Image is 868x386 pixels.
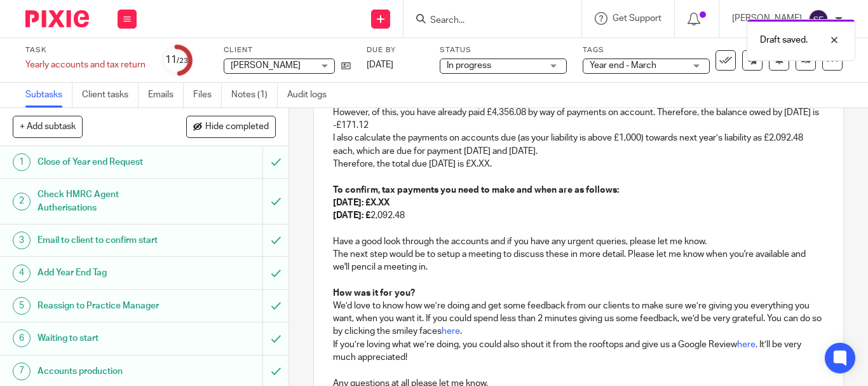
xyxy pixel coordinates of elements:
[186,116,276,137] button: Hide completed
[442,327,460,336] a: here
[333,209,824,222] p: 2,092.48
[13,193,31,210] div: 2
[231,61,301,70] span: [PERSON_NAME]
[37,329,179,348] h1: Waiting to start
[333,158,824,170] p: Therefore, the total due [DATE] is £X.XX.
[333,338,824,364] p: If you’re loving what we’re doing, you could also shout it from the rooftops and give us a Google...
[13,329,31,347] div: 6
[590,61,656,70] span: Year end - March
[333,106,824,132] p: However, of this, you have already paid £4,356.08 by way of payments on account. Therefore, the b...
[25,59,146,71] div: Yearly accounts and tax return
[193,83,222,107] a: Files
[429,15,543,27] input: Search
[37,263,179,282] h1: Add Year End Tag
[333,186,619,195] strong: To confirm, tax payments you need to make and when are as follows:
[37,185,179,217] h1: Check HMRC Agent Autherisations
[737,340,756,349] a: here
[37,231,179,250] h1: Email to client to confirm start
[333,198,390,207] strong: [DATE]: £X.XX
[333,235,824,248] p: Have a good look through the accounts and if you have any urgent queries, please let me know.
[25,83,72,107] a: Subtasks
[148,83,184,107] a: Emails
[333,132,824,158] p: I also calculate the payments on accounts due (as your liability is above £1,000) towards next ye...
[165,53,188,67] div: 11
[224,45,351,55] label: Client
[13,265,31,282] div: 4
[287,83,336,107] a: Audit logs
[808,9,829,29] img: svg%3E
[25,45,146,55] label: Task
[333,248,824,274] p: The next step would be to setup a meeting to discuss these in more detail. Please let me know whe...
[367,60,393,69] span: [DATE]
[13,362,31,380] div: 7
[760,34,808,46] p: Draft saved.
[447,61,491,70] span: In progress
[13,297,31,315] div: 5
[333,300,824,338] p: We’d love to know how we’re doing and get some feedback from our clients to make sure we’re givin...
[367,45,424,55] label: Due by
[37,362,179,381] h1: Accounts production
[177,57,188,64] small: /23
[37,296,179,315] h1: Reassign to Practice Manager
[231,83,278,107] a: Notes (1)
[13,231,31,249] div: 3
[13,116,83,137] button: + Add subtask
[37,153,179,172] h1: Close of Year end Request
[25,10,89,27] img: Pixie
[333,211,370,220] strong: [DATE]: £
[205,122,269,132] span: Hide completed
[13,153,31,171] div: 1
[82,83,139,107] a: Client tasks
[333,289,415,298] strong: How was it for you?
